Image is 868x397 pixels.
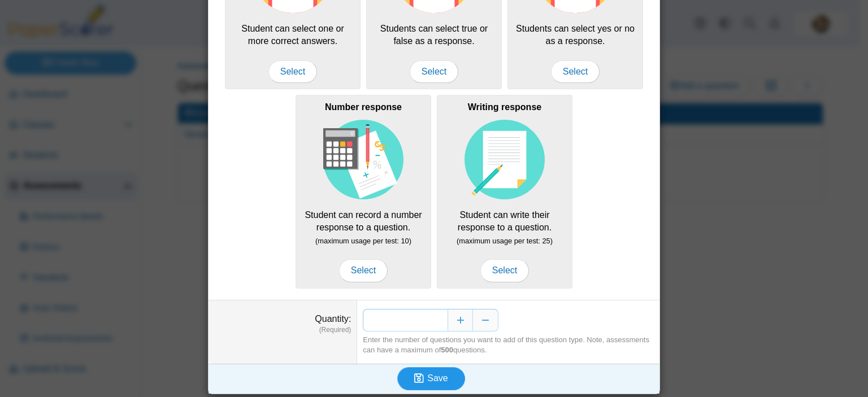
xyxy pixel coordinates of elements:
span: Select [551,60,600,83]
button: Decrease [473,309,498,331]
dfn: (Required) [214,325,351,335]
b: Number response [325,102,402,112]
b: Writing response [468,102,541,112]
b: 500 [441,346,453,354]
button: Save [397,367,465,390]
span: Select [410,60,458,83]
img: item-type-number-response.svg [323,120,403,200]
img: item-type-writing-response.svg [465,120,545,200]
span: Select [268,60,317,83]
small: (maximum usage per test: 10) [315,237,411,245]
div: Student can write their response to a question. [437,95,572,288]
label: Quantity [315,314,351,324]
div: Student can record a number response to a question. [296,95,431,288]
small: (maximum usage per test: 25) [457,237,553,245]
button: Increase [448,309,473,331]
span: Select [339,259,388,282]
span: Select [480,259,529,282]
div: Enter the number of questions you want to add of this question type. Note, assessments can have a... [363,335,654,355]
span: Save [427,373,448,383]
